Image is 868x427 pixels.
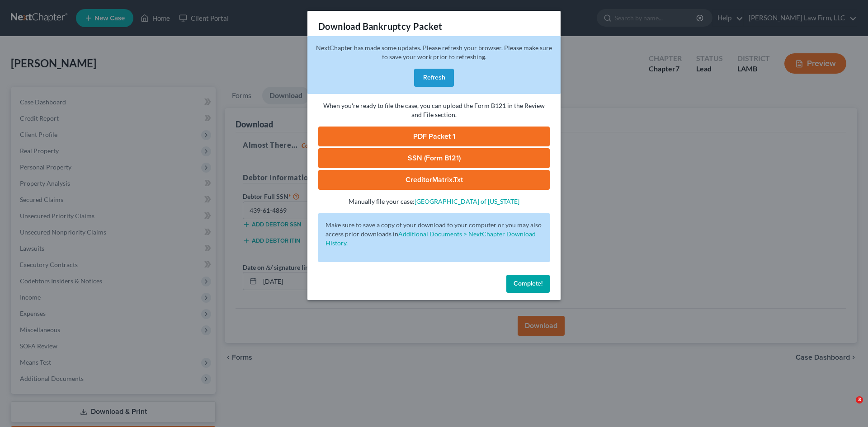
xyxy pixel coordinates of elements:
[318,170,550,190] a: CreditorMatrix.txt
[318,101,550,119] p: When you're ready to file the case, you can upload the Form B121 in the Review and File section.
[318,148,550,168] a: SSN (Form B121)
[325,221,542,248] p: Make sure to save a copy of your download to your computer or you may also access prior downloads in
[318,197,550,206] p: Manually file your case:
[325,230,536,247] a: Additional Documents > NextChapter Download History.
[506,275,550,293] button: Complete!
[316,44,552,61] span: NextChapter has made some updates. Please refresh your browser. Please make sure to save your wor...
[414,69,454,87] button: Refresh
[318,20,442,33] h3: Download Bankruptcy Packet
[837,396,859,418] iframe: Intercom live chat
[514,280,542,287] span: Complete!
[856,396,863,404] span: 3
[318,127,550,146] a: PDF Packet 1
[415,197,519,205] a: [GEOGRAPHIC_DATA] of [US_STATE]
